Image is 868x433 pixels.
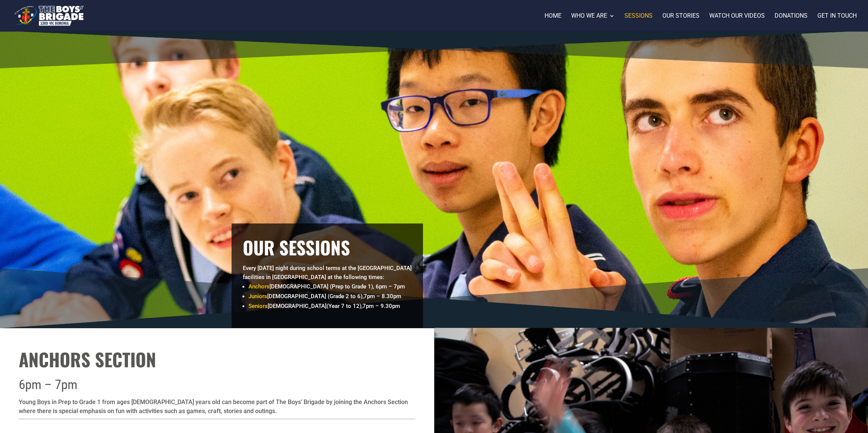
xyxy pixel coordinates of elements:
[709,13,765,32] a: Watch our videos
[19,347,415,376] h1: Anchors Section
[248,293,267,300] span: Juniors
[19,376,415,398] h3: 6pm – 7pm
[243,264,412,282] p: Every [DATE] night during school terms at the [GEOGRAPHIC_DATA] facilities in [GEOGRAPHIC_DATA] a...
[624,13,653,32] a: Sessions
[248,303,268,309] span: Seniors
[19,398,415,416] p: Young Boys in Prep to Grade 1 from ages [DEMOGRAPHIC_DATA] years old can become part of The Boys’...
[248,303,400,309] span: [DEMOGRAPHIC_DATA] 7pm – 9.30pm
[248,282,412,291] li: [DEMOGRAPHIC_DATA] (Prep to Grade 1), 6pm – 7pm
[329,293,364,300] span: Grade 2 to 6),
[545,13,561,32] a: Home
[243,235,412,264] h1: Our sessions
[817,13,857,32] a: Get in touch
[13,4,85,28] img: The Boys' Brigade 33rd Vic Boronia
[571,13,615,32] a: Who we are
[775,13,808,32] a: Donations
[662,13,700,32] a: Our stories
[326,303,363,309] span: (Year 7 to 12),
[248,283,269,290] span: Anchors
[248,293,401,300] span: [DEMOGRAPHIC_DATA] ( 7pm – 8.30pm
